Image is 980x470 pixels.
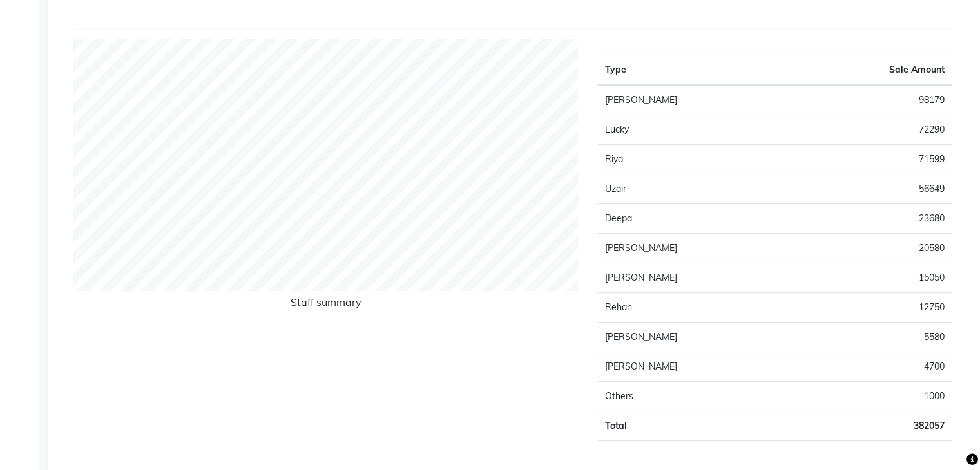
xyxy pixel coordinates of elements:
td: [PERSON_NAME] [597,234,794,263]
td: [PERSON_NAME] [597,352,794,382]
td: 1000 [794,382,952,411]
th: Sale Amount [794,55,952,86]
td: 98179 [794,85,952,115]
td: Uzair [597,174,794,204]
td: 12750 [794,293,952,323]
td: Total [597,411,794,441]
td: 72290 [794,115,952,145]
td: Rehan [597,293,794,323]
th: Type [597,55,794,86]
td: 5580 [794,323,952,352]
td: Deepa [597,204,794,234]
td: Lucky [597,115,794,145]
td: 56649 [794,174,952,204]
td: 15050 [794,263,952,293]
td: [PERSON_NAME] [597,263,794,293]
td: 382057 [794,411,952,441]
td: Riya [597,145,794,174]
td: 4700 [794,352,952,382]
td: [PERSON_NAME] [597,85,794,115]
td: 20580 [794,234,952,263]
td: 71599 [794,145,952,174]
h6: Staff summary [73,296,578,314]
td: [PERSON_NAME] [597,323,794,352]
td: Others [597,382,794,411]
td: 23680 [794,204,952,234]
